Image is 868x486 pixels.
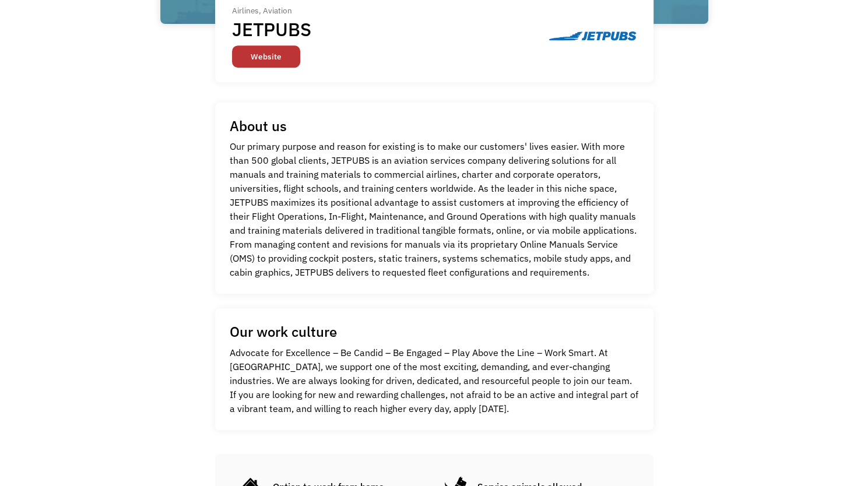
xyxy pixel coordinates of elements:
p: Our primary purpose and reason for existing is to make our customers' lives easier. With more tha... [230,139,639,279]
h1: Our work culture [230,323,337,340]
h1: JETPUBS [232,17,311,41]
div: Airlines, Aviation [232,3,320,17]
a: Website [232,45,300,68]
p: Advocate for Excellence – Be Candid – Be Engaged – Play Above the Line – Work Smart. At [GEOGRAPH... [230,346,639,415]
h1: About us [230,117,287,135]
